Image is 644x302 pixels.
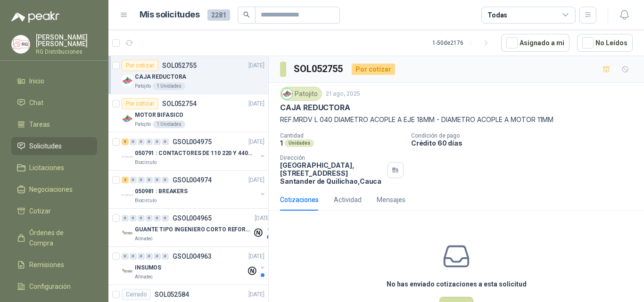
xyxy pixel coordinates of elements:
[122,139,129,145] div: 5
[146,139,153,145] div: 0
[11,159,97,177] a: Licitaciones
[108,56,268,94] a: Por cotizarSOL052755[DATE] Company LogoCAJA REDUCTORAPatojito1 Unidades
[11,115,97,133] a: Tareas
[280,114,633,125] p: REF.MRDV L 040 DIAMETRO ACOPLE A EJE 18MM - DIAMETRO ACOPLE A MOTOR 11MM
[162,215,169,221] div: 0
[29,76,44,86] span: Inicio
[135,82,151,90] p: Patojito
[29,119,50,130] span: Tareas
[135,197,157,204] p: Biocirculo
[11,256,97,274] a: Remisiones
[135,225,252,234] p: GUANTE TIPO INGENIERO CORTO REFORZADO
[11,180,97,198] a: Negociaciones
[11,94,97,112] a: Chat
[135,73,186,82] p: CAJA REDUCTORA
[135,149,252,158] p: 050791 : CONTACTORES DE 110 220 Y 440 V
[140,8,200,22] h1: Mis solicitudes
[122,251,266,281] a: 0 0 0 0 0 0 GSOL004963[DATE] Company LogoINSUMOSAlmatec
[130,177,137,183] div: 0
[122,253,129,260] div: 0
[154,253,161,260] div: 0
[122,177,129,183] div: 2
[11,137,97,155] a: Solicitudes
[29,260,64,270] span: Remisiones
[248,61,264,70] p: [DATE]
[248,176,264,185] p: [DATE]
[146,177,153,183] div: 0
[11,11,59,23] img: Logo peakr
[29,281,71,292] span: Configuración
[135,111,183,120] p: MOTOR BIFASICO
[280,103,350,113] p: CAJA REDUCTORA
[154,215,161,221] div: 0
[135,121,151,128] p: Patojito
[501,34,570,52] button: Asignado a mi
[173,215,212,221] p: GSOL004965
[122,113,133,124] img: Company Logo
[432,35,494,50] div: 1 - 50 de 2176
[162,62,197,69] p: SOL052755
[280,87,322,101] div: Patojito
[155,291,189,298] p: SOL052584
[173,177,212,183] p: GSOL004974
[162,253,169,260] div: 0
[154,177,161,183] div: 0
[162,177,169,183] div: 0
[122,136,266,166] a: 5 0 0 0 0 0 GSOL004975[DATE] Company Logo050791 : CONTACTORES DE 110 220 Y 440 VBiocirculo
[248,290,264,299] p: [DATE]
[248,252,264,261] p: [DATE]
[154,139,161,145] div: 0
[29,98,43,108] span: Chat
[162,100,197,107] p: SOL052754
[280,161,384,185] p: [GEOGRAPHIC_DATA], [STREET_ADDRESS] Santander de Quilichao , Cauca
[243,11,250,18] span: search
[411,139,640,147] p: Crédito 60 días
[294,62,344,76] h3: SOL052755
[387,279,527,289] h3: No has enviado cotizaciones a esta solicitud
[122,174,266,204] a: 2 0 0 0 0 0 GSOL004974[DATE] Company Logo050981 : BREAKERSBiocirculo
[352,64,395,75] div: Por cotizar
[280,132,404,139] p: Cantidad
[122,151,133,163] img: Company Logo
[326,90,360,98] p: 21 ago, 2025
[122,98,158,109] div: Por cotizar
[153,82,185,90] div: 1 Unidades
[377,195,405,205] div: Mensajes
[130,139,137,145] div: 0
[135,235,153,243] p: Almatec
[122,75,133,86] img: Company Logo
[11,224,97,252] a: Órdenes de Compra
[138,253,145,260] div: 0
[173,253,212,260] p: GSOL004963
[285,139,314,147] div: Unidades
[135,187,188,196] p: 050981 : BREAKERS
[146,253,153,260] div: 0
[138,139,145,145] div: 0
[207,9,230,21] span: 2281
[122,212,272,243] a: 0 0 0 0 0 0 GSOL004965[DATE] Company LogoGUANTE TIPO INGENIERO CORTO REFORZADOAlmatec
[173,139,212,145] p: GSOL004975
[122,289,151,300] div: Cerrado
[135,159,157,166] p: Biocirculo
[135,263,161,272] p: INSUMOS
[122,60,158,71] div: Por cotizar
[146,215,153,221] div: 0
[122,266,133,277] img: Company Logo
[282,89,292,99] img: Company Logo
[280,155,384,161] p: Dirección
[577,34,633,52] button: No Leídos
[122,189,133,201] img: Company Logo
[130,215,137,221] div: 0
[334,195,362,205] div: Actividad
[122,228,133,239] img: Company Logo
[138,177,145,183] div: 0
[11,72,97,90] a: Inicio
[280,195,319,205] div: Cotizaciones
[11,278,97,295] a: Configuración
[130,253,137,260] div: 0
[138,215,145,221] div: 0
[487,10,507,20] div: Todas
[36,34,97,47] p: [PERSON_NAME] [PERSON_NAME]
[248,138,264,147] p: [DATE]
[122,215,129,221] div: 0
